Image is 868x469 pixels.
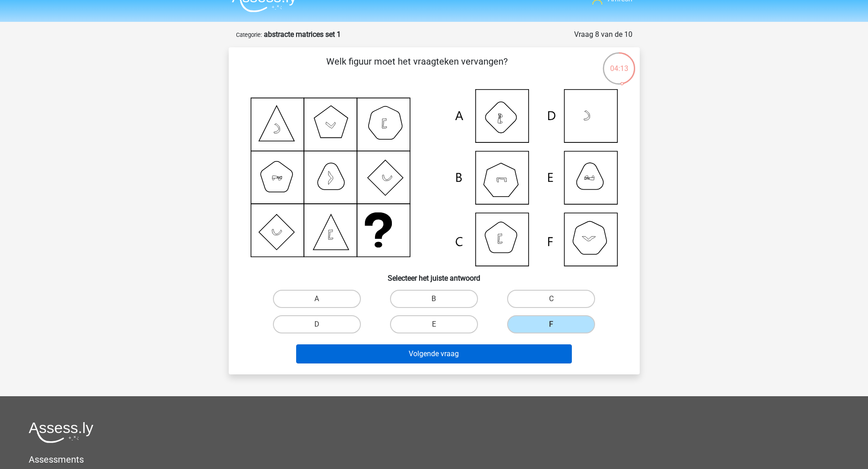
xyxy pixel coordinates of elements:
label: F [507,315,595,333]
img: Assessly logo [29,422,93,443]
label: C [507,290,595,308]
strong: abstracte matrices set 1 [264,30,341,39]
label: D [273,315,361,333]
button: Volgende vraag [296,344,572,363]
p: Welk figuur moet het vraagteken vervangen? [243,55,591,82]
label: E [390,315,478,333]
h5: Assessments [29,454,839,465]
div: Vraag 8 van de 10 [574,29,632,40]
label: A [273,290,361,308]
div: 04:13 [602,51,636,74]
h6: Selecteer het juiste antwoord [243,267,625,282]
small: Categorie: [236,31,262,38]
label: B [390,290,478,308]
